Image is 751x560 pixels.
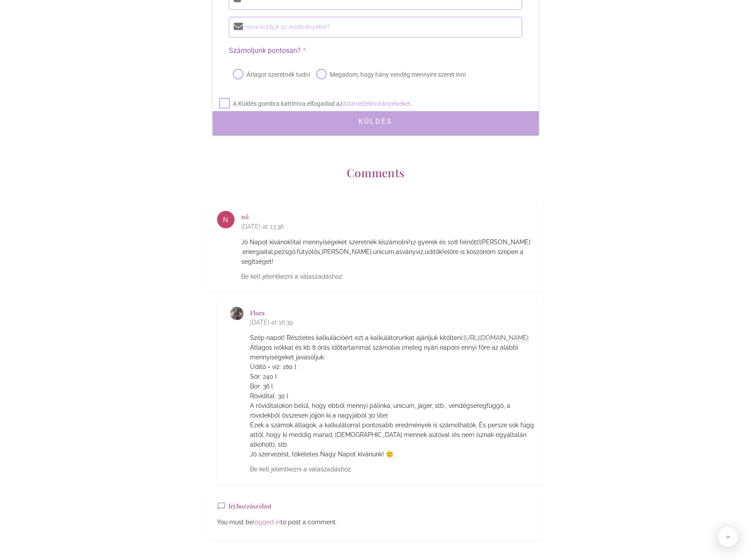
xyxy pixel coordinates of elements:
span: [DATE] at 13:36 [241,221,534,233]
p: You must be to post a comment. [217,517,534,527]
label: A Küldés gombra kattintva elfogadod az . [217,97,412,110]
label: Megadom, hogy hány vendég mennyire szeret inni [314,68,466,81]
a: Adatvédelmi irányelveket [343,100,411,107]
label: Számoljunk pontosan? [229,45,522,57]
h5: Írj hozzászólást [228,502,272,511]
a: Be kell jelentkezni a válaszadáshoz [241,271,349,283]
span: [DATE] at 16:39 [250,317,534,329]
a: [URL][DOMAIN_NAME] [463,334,529,342]
label: Hova küldjük az eredményeket? [229,22,503,33]
a: Be kell jelentkezni a válaszadáshoz [250,463,358,475]
p: Jó Napot kívánok!ital mennyiségeket szeretnék kiszámolni!12 gyerek és 108 felnőtt![PERSON_NAME] .... [241,237,534,266]
h2: Comments [124,166,627,180]
p: Szép napot! Részletes kalkulációért ezt a kalkulátorunkat ajánljuk kitölteni: Átlagos ivókkal és ... [250,333,534,459]
button: Küldés [213,111,539,132]
a: nő [241,213,249,221]
a: logged in [253,519,280,526]
a: Flora [250,309,265,317]
label: Átlagot szeretnék tudni [231,68,310,81]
